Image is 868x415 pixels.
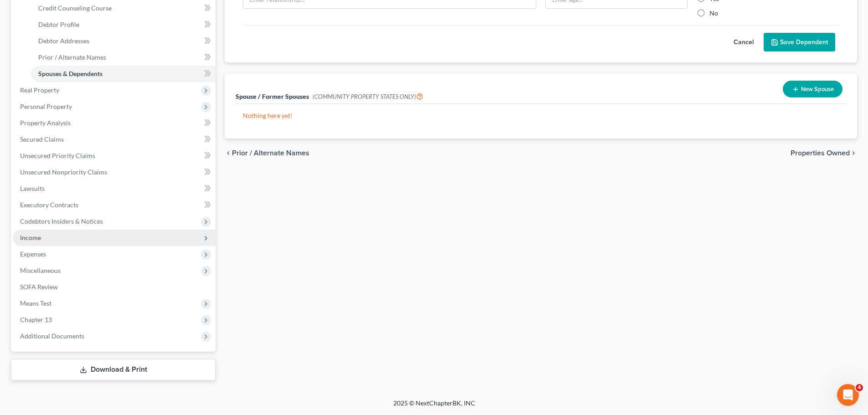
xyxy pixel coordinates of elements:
[764,33,835,52] button: Save Dependent
[20,152,95,159] span: Unsecured Priority Claims
[13,148,216,164] a: Unsecured Priority Claims
[38,37,89,45] span: Debtor Addresses
[31,33,216,49] a: Debtor Addresses
[791,149,850,157] span: Properties Owned
[20,299,51,307] span: Means Test
[13,115,216,131] a: Property Analysis
[20,135,64,143] span: Secured Claims
[13,131,216,148] a: Secured Claims
[20,184,45,192] span: Lawsuits
[20,168,107,176] span: Unsecured Nonpriority Claims
[20,119,71,127] span: Property Analysis
[20,316,52,323] span: Chapter 13
[31,49,216,66] a: Prior / Alternate Names
[20,217,103,225] span: Codebtors Insiders & Notices
[20,250,46,258] span: Expenses
[856,384,863,391] span: 4
[20,332,84,340] span: Additional Documents
[724,33,764,51] button: Cancel
[243,111,839,120] p: Nothing here yet!
[232,149,309,157] span: Prior / Alternate Names
[13,197,216,213] a: Executory Contracts
[38,20,79,28] span: Debtor Profile
[783,81,842,97] button: New Spouse
[38,70,103,77] span: Spouses & Dependents
[225,149,309,157] button: chevron_left Prior / Alternate Names
[38,4,112,12] span: Credit Counseling Course
[837,384,859,406] iframe: Intercom live chat
[13,164,216,180] a: Unsecured Nonpriority Claims
[225,149,232,157] i: chevron_left
[313,93,423,100] span: (COMMUNITY PROPERTY STATES ONLY)
[11,359,216,380] a: Download & Print
[20,266,61,274] span: Miscellaneous
[850,149,857,157] i: chevron_right
[175,399,694,415] div: 2025 © NextChapterBK, INC
[20,102,72,110] span: Personal Property
[791,149,857,157] button: Properties Owned chevron_right
[20,201,78,209] span: Executory Contracts
[20,283,58,291] span: SOFA Review
[20,234,41,241] span: Income
[13,180,216,197] a: Lawsuits
[38,53,106,61] span: Prior / Alternate Names
[13,279,216,295] a: SOFA Review
[709,9,718,18] label: No
[31,16,216,33] a: Debtor Profile
[31,66,216,82] a: Spouses & Dependents
[20,86,59,94] span: Real Property
[236,92,309,100] span: Spouse / Former Spouses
